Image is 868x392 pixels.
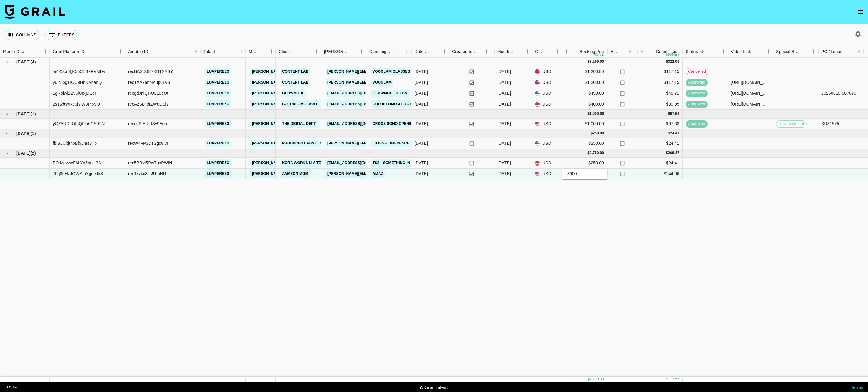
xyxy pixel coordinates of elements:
div: $39.05 [637,99,683,110]
a: [EMAIL_ADDRESS][DOMAIN_NAME] [326,90,393,97]
div: Campaign (Type) [366,46,411,58]
div: 6/12/2025 [414,68,428,74]
div: $ [591,131,593,136]
button: Menu [719,47,728,56]
div: reccgPtERLlSv9Eeh [128,121,167,127]
div: Video Link [731,46,751,58]
button: Sort [24,47,33,56]
a: Jutes - Limerence [371,140,411,147]
button: Menu [191,47,200,56]
div: 1,000.00 [590,111,604,116]
button: hide children [3,58,11,66]
div: Expenses: Remove Commission? [610,46,619,58]
div: USD [532,138,562,149]
div: Currency [535,46,545,58]
a: Amaz [371,170,385,178]
span: [DATE] [16,150,30,156]
button: Sort [432,47,440,56]
div: $ [587,111,590,116]
div: 97.63 [670,111,679,116]
div: recTXA7abNKup0LvS [128,79,170,85]
a: [EMAIL_ADDRESS][DOMAIN_NAME] [326,159,393,167]
button: Sort [698,47,706,56]
div: 268.47 [668,150,679,156]
div: Month Due [494,46,532,58]
a: Producer Labs LLC [281,140,324,147]
div: Commission [656,46,680,58]
button: Sort [844,47,852,56]
button: Sort [619,47,627,56]
div: Video Link [728,46,773,58]
button: Menu [637,47,646,56]
a: [PERSON_NAME][EMAIL_ADDRESS][DOMAIN_NAME] [326,140,424,147]
button: Menu [440,47,449,56]
span: ( 1 ) [30,111,36,117]
div: Sep '25 [497,171,511,177]
button: Menu [357,47,366,56]
div: rec5BBM5Pw7usPWfN [128,160,172,166]
button: Select columns [5,30,40,40]
div: 9/19/2025 [414,171,428,177]
button: Sort [514,47,523,56]
a: GLOWMODE [281,90,306,97]
button: Menu [116,47,125,56]
div: Grail Platform ID [53,46,85,58]
div: 7,299.00 [590,377,604,382]
div: Created by Grail Team [449,46,494,58]
div: EOJzpvwcF6LYg6gtxL3A [53,160,101,166]
div: 7/31/2025 [414,121,428,127]
div: money [593,53,606,56]
div: money [666,53,680,56]
button: Sort [751,47,759,56]
a: [EMAIL_ADDRESS][DOMAIN_NAME] [326,120,393,128]
button: hide children [3,110,11,118]
a: Content Lab [281,79,310,86]
span: ( 1 ) [30,131,36,137]
button: Menu [237,47,246,56]
span: cancelled [686,69,708,74]
div: Status [686,46,698,58]
div: recgdJniQHOLL8qOt [128,90,168,96]
span: ( 4 ) [30,59,36,65]
div: 1gRoiwi2Z96jUIxjDEdP [53,90,98,96]
div: SD31575 [821,121,839,127]
span: approved [686,101,708,107]
div: Date Created [411,46,449,58]
div: 322.06 [668,59,679,64]
button: Menu [854,47,863,56]
a: [PERSON_NAME][EMAIL_ADDRESS][DOMAIN_NAME] [326,170,424,178]
a: Vooglam [371,79,393,86]
div: recW4FP3DsSgc8Iyr [128,140,168,146]
img: Grail Talent [5,4,65,19]
div: 712.56 [668,377,679,382]
div: Special Booking Type [773,46,818,58]
div: Jun '25 [497,101,511,107]
a: [PERSON_NAME][EMAIL_ADDRESS][PERSON_NAME][DOMAIN_NAME] [250,140,380,147]
div: recAzSLhdtZWgDSjs [128,101,168,107]
a: Amazon MGM [281,170,310,178]
div: USD [532,158,562,169]
div: $ [666,59,668,64]
a: luaperezg [205,159,231,167]
div: Grail Platform ID [50,46,125,58]
a: [PERSON_NAME][EMAIL_ADDRESS][PERSON_NAME][DOMAIN_NAME] [250,120,380,128]
button: hide children [3,129,11,138]
div: $ [587,150,590,156]
div: Sep '25 [497,160,511,166]
div: Currency [532,46,562,58]
a: luaperezg [205,100,231,108]
div: Jun '25 [497,79,511,85]
button: Menu [312,47,321,56]
a: COLORLOMO USA LLC [281,100,325,108]
a: [EMAIL_ADDRESS][DOMAIN_NAME] [326,100,393,108]
div: 70q8qHzJQWSmYgueJtiS [53,171,103,177]
div: Date Created [414,46,432,58]
a: luaperezg [205,140,231,147]
span: approved [686,121,708,127]
div: Airtable ID [125,46,200,58]
a: luaperezg [205,90,231,97]
div: $1,000.00 [562,119,607,129]
div: PO Number [821,46,844,58]
div: USD [532,66,562,77]
button: Menu [523,47,532,56]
